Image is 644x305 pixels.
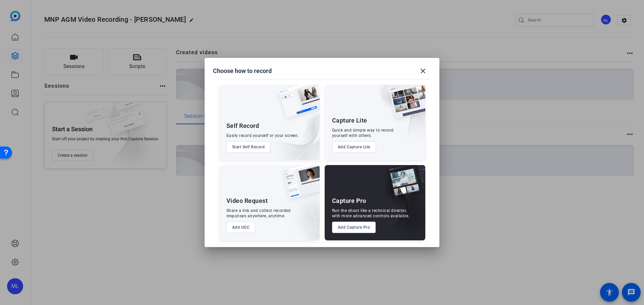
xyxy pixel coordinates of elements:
[365,85,425,152] img: embarkstudio-capture-lite.png
[278,165,320,206] img: ugc-content.png
[226,222,256,233] button: Add UGC
[332,117,367,125] div: Capture Lite
[332,222,376,233] button: Add Capture Pro
[226,133,299,138] div: Easily record yourself or your screen.
[384,85,425,126] img: capture-lite.png
[332,208,410,219] div: Run the shoot like a technical director, with more advanced controls available.
[213,67,272,75] h1: Choose how to record
[332,197,366,205] div: Capture Pro
[381,165,425,206] img: capture-pro.png
[332,141,376,153] button: Add Capture Lite
[226,208,291,219] div: Share a link and collect recorded responses anywhere, anytime.
[226,197,268,205] div: Video Request
[281,186,320,240] img: embarkstudio-ugc-content.png
[226,141,271,153] button: Start Self Record
[332,128,394,138] div: Quick and simple way to record yourself with others.
[376,173,425,240] img: embarkstudio-capture-pro.png
[273,85,320,125] img: self-record.png
[419,67,427,75] mat-icon: close
[261,99,320,160] img: embarkstudio-self-record.png
[226,122,259,130] div: Self Record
